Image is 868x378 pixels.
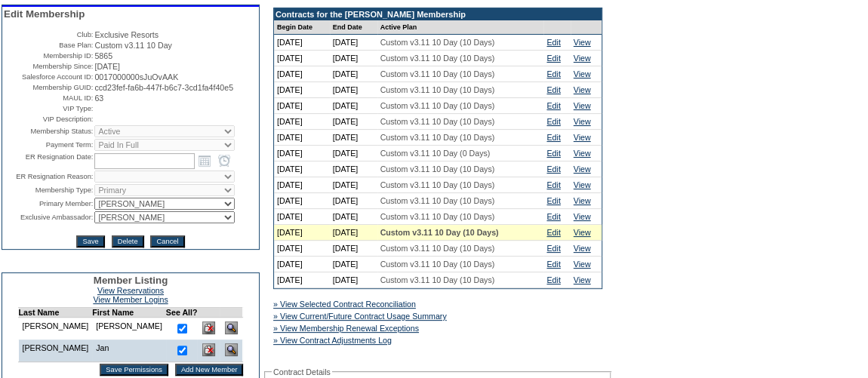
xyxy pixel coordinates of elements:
span: Custom v3.11 10 Day (10 Days) [380,260,495,269]
span: Exclusive Resorts [94,30,159,39]
a: Edit [546,133,560,142]
td: Exclusive Ambassador: [4,211,93,223]
input: Save [76,235,104,247]
td: Last Name [18,308,92,318]
span: Custom v3.11 10 Day (10 Days) [380,196,495,205]
span: 0017000000sJuOvAAK [94,72,178,81]
a: Edit [546,180,560,189]
a: » View Membership Renewal Exceptions [273,324,419,333]
span: Custom v3.11 10 Day (10 Days) [380,38,495,47]
span: Custom v3.11 10 Day (10 Days) [380,85,495,94]
td: [PERSON_NAME] [92,318,166,340]
span: Custom v3.11 10 Day (10 Days) [380,244,495,253]
a: Open the calendar popup. [196,152,213,169]
td: [DATE] [330,193,377,209]
input: Add New Member [175,364,244,376]
td: Membership Type: [4,184,93,196]
td: Base Plan: [4,41,93,50]
td: Primary Member: [4,198,93,210]
span: Custom v3.11 10 Day [94,41,171,50]
a: View [574,275,591,284]
span: Custom v3.11 10 Day (10 Days) [380,212,495,221]
td: Contracts for the [PERSON_NAME] Membership [274,8,602,20]
td: [DATE] [330,66,377,82]
td: [DATE] [330,35,377,51]
a: View [574,85,591,94]
td: [DATE] [274,161,330,177]
span: Custom v3.11 10 Day (10 Days) [380,164,495,174]
td: Jan [92,340,166,362]
td: [DATE] [330,82,377,98]
td: [DATE] [330,146,377,161]
legend: Contract Details [272,367,332,376]
span: Custom v3.11 10 Day (10 Days) [380,133,495,142]
input: Save Permissions [100,364,168,376]
input: Delete [112,235,144,247]
img: View Dashboard [225,343,238,356]
td: Active Plan [377,20,544,35]
span: Custom v3.11 10 Day (0 Days) [380,149,491,158]
a: View [574,164,591,174]
td: [DATE] [274,257,330,272]
a: » View Selected Contract Reconciliation [273,300,416,309]
a: Edit [546,38,560,47]
td: [DATE] [274,272,330,288]
td: MAUL ID: [4,94,93,103]
span: [DATE] [94,62,120,71]
a: View [574,228,591,237]
td: [DATE] [330,209,377,225]
a: View [574,260,591,269]
a: View [574,180,591,189]
td: [DATE] [274,130,330,146]
input: Cancel [150,235,184,247]
td: [DATE] [330,51,377,66]
td: [DATE] [274,241,330,257]
span: Custom v3.11 10 Day (10 Days) [380,228,499,237]
a: View Reservations [97,286,164,295]
span: Edit Membership [4,8,85,20]
td: [PERSON_NAME] [18,340,92,362]
a: Edit [546,117,560,126]
a: View [574,196,591,205]
td: Salesforce Account ID: [4,72,93,81]
td: [DATE] [330,257,377,272]
td: Begin Date [274,20,330,35]
td: [DATE] [274,146,330,161]
td: [DATE] [274,209,330,225]
a: View [574,101,591,110]
a: Open the time view popup. [216,152,232,169]
td: [DATE] [330,161,377,177]
img: View Dashboard [225,321,238,334]
td: ER Resignation Reason: [4,171,93,183]
span: 5865 [94,51,112,60]
td: [DATE] [330,177,377,193]
td: [DATE] [330,241,377,257]
img: Delete [202,321,215,334]
td: Membership Status: [4,125,93,137]
span: Member Listing [94,275,168,286]
a: Edit [546,244,560,253]
td: Membership ID: [4,51,93,60]
td: First Name [92,308,166,318]
a: View [574,244,591,253]
td: [DATE] [274,177,330,193]
span: 63 [94,94,103,103]
a: Edit [546,196,560,205]
td: Membership Since: [4,62,93,71]
a: Edit [546,69,560,78]
a: Edit [546,149,560,158]
a: Edit [546,164,560,174]
a: Edit [546,101,560,110]
td: ER Resignation Date: [4,152,93,169]
span: Custom v3.11 10 Day (10 Days) [380,69,495,78]
a: Edit [546,275,560,284]
td: See All? [166,308,198,318]
td: [DATE] [330,114,377,130]
td: [DATE] [330,272,377,288]
td: [DATE] [274,66,330,82]
a: Edit [546,228,560,237]
span: Custom v3.11 10 Day (10 Days) [380,54,495,63]
td: [DATE] [274,51,330,66]
td: [DATE] [274,225,330,241]
a: Edit [546,212,560,221]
